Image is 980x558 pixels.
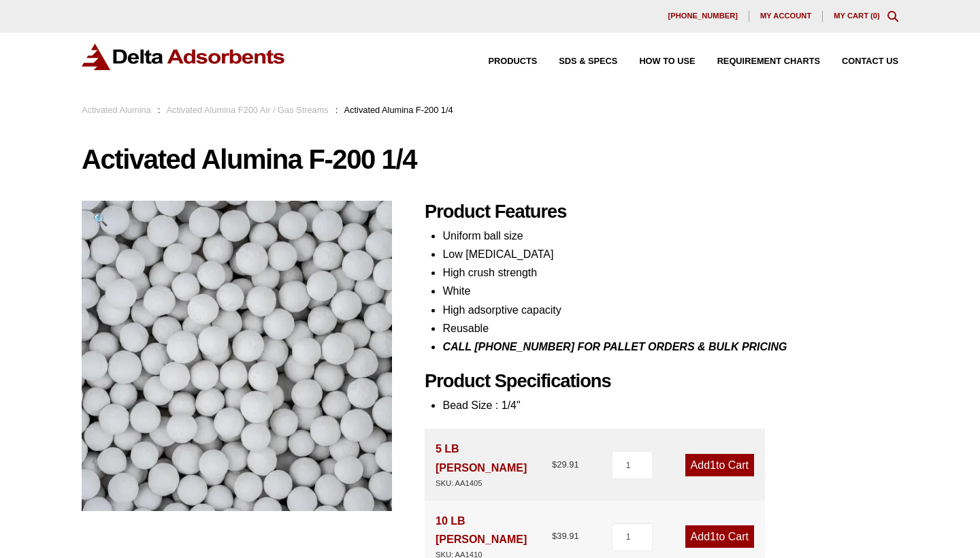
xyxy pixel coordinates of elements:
[668,12,738,20] span: [PHONE_NUMBER]
[442,263,898,282] li: High crush strength
[887,11,898,22] div: Toggle Modal Content
[442,319,898,338] li: Reusable
[552,459,557,470] span: $
[425,201,898,223] h2: Product Features
[167,105,329,115] a: Activated Alumina F200 Air / Gas Streams
[82,201,119,238] a: View full-screen image gallery
[425,370,898,393] h2: Product Specifications
[158,105,161,115] span: :
[442,245,898,263] li: Low [MEDICAL_DATA]
[657,11,749,22] a: [PHONE_NUMBER]
[760,12,811,20] span: My account
[336,105,338,115] span: :
[710,459,716,471] span: 1
[442,301,898,319] li: High adsorptive capacity
[82,44,286,70] img: Delta Adsorbents
[344,105,453,115] span: Activated Alumina F-200 1/4
[559,57,617,66] span: SDS & SPECS
[834,12,880,20] a: My Cart (0)
[696,57,820,66] a: Requirement Charts
[442,396,898,414] li: Bead Size : 1/4"
[82,105,151,115] a: Activated Alumina
[467,57,538,66] a: Products
[489,57,538,66] span: Products
[749,11,823,22] a: My account
[552,531,579,541] bdi: 39.91
[82,145,898,174] h1: Activated Alumina F-200 1/4
[537,57,617,66] a: SDS & SPECS
[552,531,557,541] span: $
[639,57,695,66] span: How to Use
[717,57,820,66] span: Requirement Charts
[442,282,898,300] li: White
[93,212,108,227] span: 🔍
[442,341,787,352] i: CALL [PHONE_NUMBER] FOR PALLET ORDERS & BULK PRICING
[436,477,552,490] div: SKU: AA1405
[617,57,695,66] a: How to Use
[436,440,552,489] div: 5 LB [PERSON_NAME]
[442,227,898,245] li: Uniform ball size
[710,531,716,542] span: 1
[685,525,754,548] a: Add1to Cart
[842,57,898,66] span: Contact Us
[820,57,898,66] a: Contact Us
[552,459,579,470] bdi: 29.91
[685,454,754,476] a: Add1to Cart
[873,12,877,20] span: 0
